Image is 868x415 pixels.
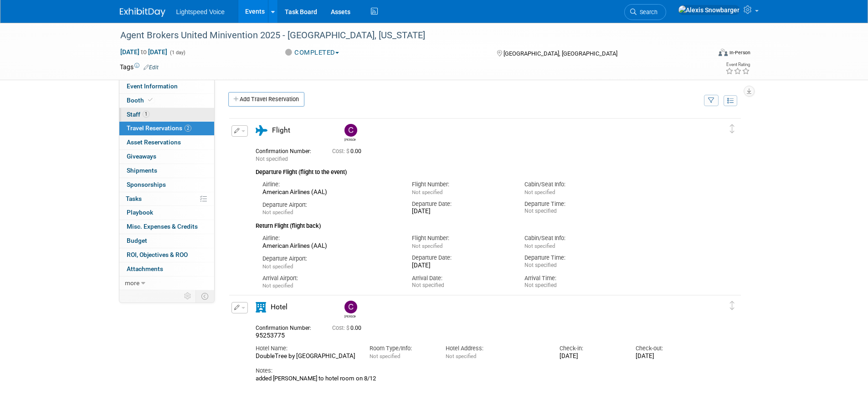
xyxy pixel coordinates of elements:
div: Not specified [412,282,511,289]
i: Booth reservation complete [148,97,153,102]
span: [DATE] [DATE] [120,48,168,56]
div: American Airlines (AAL) [262,189,399,196]
div: Arrival Time: [524,274,623,282]
div: In-Person [729,49,750,56]
div: Flight Number: [412,234,511,242]
div: Airline: [262,234,399,242]
span: Not specified [524,189,555,195]
img: Alexis Snowbarger [678,5,740,15]
div: Agent Brokers United Minivention 2025 - [GEOGRAPHIC_DATA], [US_STATE] [117,27,697,44]
span: Budget [127,237,147,244]
img: Format-Inperson.png [719,49,728,56]
button: COMPLETED [281,48,343,57]
a: Misc. Expenses & Credits [119,220,214,234]
img: ExhibitDay [120,8,165,17]
a: Event Information [119,80,214,93]
span: Misc. Expenses & Credits [127,223,198,230]
div: Not specified [524,262,623,269]
div: Event Rating [725,62,750,67]
i: Filter by Traveler [708,98,714,104]
span: Not specified [412,189,442,195]
span: Not specified [370,353,400,359]
a: Shipments [119,164,214,178]
div: Not specified [524,208,623,215]
a: Staff1 [119,108,214,122]
span: Sponsorships [127,181,166,188]
span: Staff [127,111,149,118]
span: Not specified [262,209,293,215]
a: Attachments [119,262,214,276]
span: to [139,48,148,56]
div: Departure Time: [524,200,623,208]
span: Not specified [262,263,293,270]
span: Event Information [127,82,178,90]
span: Playbook [127,209,153,216]
span: 95253775 [256,332,285,339]
td: Toggle Event Tabs [195,290,214,302]
span: (1 day) [169,50,185,56]
a: Travel Reservations2 [119,122,214,135]
a: Tasks [119,192,214,206]
div: added [PERSON_NAME] to hotel room on 8/12 [256,375,699,382]
i: Hotel [256,302,266,313]
div: Confirmation Number: [256,145,318,155]
div: Casey Cooney [342,301,358,318]
span: Flight [272,126,290,134]
div: Room Type/Info: [370,344,432,353]
span: ROI, Objectives & ROO [127,251,188,258]
span: 0.00 [332,148,365,154]
span: Search [637,9,657,15]
a: Booth [119,94,214,108]
div: Departure Flight (flight to the event) [256,163,699,177]
span: Lightspeed Voice [176,8,225,15]
div: Departure Date: [412,200,511,208]
div: [DATE] [412,262,511,270]
i: Click and drag to move item [730,301,734,310]
div: Cabin/Seat Info: [524,180,623,189]
span: Not specified [524,243,555,249]
div: Check-out: [636,344,698,353]
span: Travel Reservations [127,124,191,132]
span: 1 [143,111,149,118]
div: Event Format [657,47,751,61]
span: 2 [185,125,191,132]
a: Playbook [119,206,214,220]
span: Shipments [127,167,157,174]
div: Airline: [262,180,399,189]
div: American Airlines (AAL) [262,242,399,250]
div: Cabin/Seat Info: [524,234,623,242]
div: Hotel Address: [446,344,546,353]
span: Not specified [256,156,288,162]
a: Giveaways [119,150,214,164]
span: Asset Reservations [127,138,181,146]
div: Departure Date: [412,254,511,262]
a: Budget [119,234,214,248]
span: Hotel [271,303,288,311]
span: more [125,279,139,287]
div: [DATE] [412,208,511,215]
a: Add Travel Reservation [228,92,304,107]
div: Notes: [256,367,699,375]
img: Casey Cooney [344,301,357,313]
div: Return Flight (flight back) [256,216,699,231]
span: Cost: $ [332,325,350,331]
span: 0.00 [332,325,365,331]
a: more [119,277,214,290]
a: ROI, Objectives & ROO [119,248,214,262]
span: Tasks [126,195,142,202]
a: Edit [144,64,159,71]
i: Flight [256,125,267,136]
span: Booth [127,97,154,104]
div: DoubleTree by [GEOGRAPHIC_DATA] [256,353,356,360]
div: Hotel Name: [256,344,356,353]
div: Departure Airport: [262,201,399,209]
span: Not specified [412,243,442,249]
td: Tags [120,62,159,72]
span: Not specified [446,353,476,359]
span: [GEOGRAPHIC_DATA], [GEOGRAPHIC_DATA] [503,50,617,57]
div: Departure Time: [524,254,623,262]
div: Not specified [524,282,623,289]
a: Asset Reservations [119,136,214,149]
div: Check-in: [560,344,622,353]
div: Casey Cooney [344,313,356,318]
